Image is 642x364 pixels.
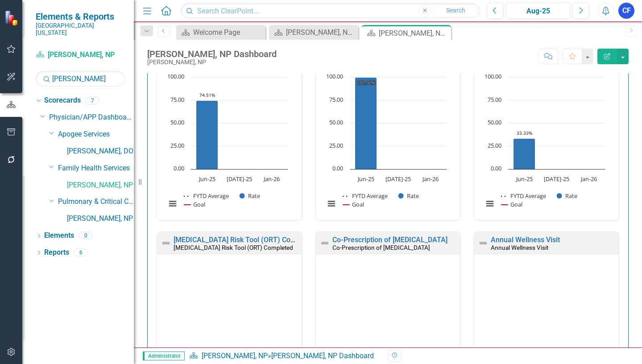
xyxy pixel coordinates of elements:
small: Annual Wellness Visit [491,244,548,251]
text: 25.00 [329,141,343,149]
input: Search ClearPoint... [181,3,480,19]
small: [MEDICAL_DATA] Risk Tool (ORT) Completed [174,244,293,251]
div: Double-Click to Edit [315,41,461,220]
g: Goal, series 3 of 3. Line with 3 data points. [206,75,209,79]
button: Aug-25 [506,3,570,19]
button: Show Rate [557,192,577,200]
text: Jun-25 [198,175,215,183]
text: [DATE]-25 [227,175,252,183]
g: Goal, series 3 of 3. Line with 3 data points. [523,75,526,79]
img: ClearPoint Strategy [4,10,20,26]
button: Show FYTD Average [343,192,389,200]
g: FYTD Average, series 1 of 3. Line with 3 data points. [523,141,526,145]
a: Family Health Services [58,163,134,174]
a: Scorecards [44,95,81,106]
a: Welcome Page [178,27,263,38]
g: Rate, series 2 of 3. Bar series with 3 bars. [196,77,272,170]
text: Jun-25 [356,175,374,183]
input: Search Below... [36,71,125,87]
path: Jun-25, 100. Rate. [355,77,377,169]
button: Show Rate [240,192,260,200]
div: 6 [74,249,88,256]
span: Elements & Reports [36,11,125,22]
text: 25.00 [170,141,184,149]
div: » [189,351,381,361]
text: Jan-26 [263,175,280,183]
a: [MEDICAL_DATA] Risk Tool (ORT) Completed [174,236,317,244]
img: Not Defined [161,238,171,248]
div: 0 [79,232,93,240]
text: 75.00 [488,95,501,103]
svg: Interactive chart [162,73,292,218]
text: 25.00 [488,141,501,149]
text: 100.00 [326,72,343,80]
text: 50.00 [488,118,501,126]
text: 100.00 [485,72,501,80]
button: CF [618,3,634,19]
a: Apogee Services [58,129,134,140]
a: Pulmonary & Critical Care Services [58,197,134,207]
button: Show FYTD Average [184,192,230,200]
g: Goal, series 3 of 3. Line with 3 data points. [364,75,368,79]
a: Reports [44,248,69,258]
div: Welcome Page [193,27,263,38]
button: Search [433,4,478,17]
div: Chart. Highcharts interactive chart. [479,73,614,218]
button: View chart menu, Chart [166,198,179,210]
div: [PERSON_NAME], NP Dashboard [271,352,374,360]
g: FYTD Average, series 1 of 3. Line with 3 data points. [364,113,368,116]
text: 0.00 [174,164,184,172]
button: Show Goal [343,200,364,208]
a: Annual Wellness Visit [491,236,560,244]
text: 50.00 [329,118,343,126]
div: Aug-25 [509,6,567,17]
div: [PERSON_NAME], NP [147,59,277,66]
text: 0.00 [332,164,343,172]
span: Administrator [143,352,185,360]
path: Jun-25, 74.50980392. Rate. [196,100,218,169]
img: Not Defined [478,238,489,248]
div: [PERSON_NAME], NP Dashboard [379,28,449,39]
text: 100.00 [167,72,184,80]
div: Chart. Highcharts interactive chart. [320,73,456,218]
g: Rate, series 2 of 3. Bar series with 3 bars. [355,77,431,170]
div: 7 [85,97,99,104]
path: Jun-25, 33.33333333. Rate. [514,138,535,169]
text: 100.00% [357,79,375,86]
a: [PERSON_NAME], DO [67,146,134,157]
div: Double-Click to Edit [474,41,619,220]
button: View chart menu, Chart [484,198,496,210]
a: [PERSON_NAME], NP [202,352,268,360]
a: Co-Prescription of [MEDICAL_DATA] [332,236,447,244]
g: FYTD Average, series 1 of 3. Line with 3 data points. [206,95,209,99]
text: 75.00 [329,95,343,103]
button: Show FYTD Average [501,192,547,200]
img: Not Defined [319,238,330,248]
text: Jan-26 [421,175,438,183]
button: View chart menu, Chart [325,198,338,210]
text: Jan-26 [580,175,597,183]
a: [PERSON_NAME], NP Dashboard [271,27,356,38]
small: [GEOGRAPHIC_DATA][US_STATE] [36,22,125,37]
text: [DATE]-25 [385,175,411,183]
a: Physician/APP Dashboards [49,112,134,123]
text: 74.51% [199,92,215,98]
text: 50.00 [170,118,184,126]
div: [PERSON_NAME], NP Dashboard [286,27,356,38]
div: Double-Click to Edit [157,41,302,220]
div: Chart. Highcharts interactive chart. [162,73,297,218]
svg: Interactive chart [320,73,451,218]
button: Show Goal [501,200,522,208]
text: 0.00 [491,164,501,172]
small: Co-Prescription of [MEDICAL_DATA] [332,244,430,251]
text: 75.00 [170,95,184,103]
svg: Interactive chart [479,73,609,218]
text: [DATE]-25 [544,175,569,183]
a: [PERSON_NAME], NP [67,214,134,224]
button: Show Rate [398,192,419,200]
a: [PERSON_NAME], NP [36,50,125,60]
span: Search [446,7,465,14]
text: 33.33% [517,130,532,136]
div: [PERSON_NAME], NP Dashboard [147,49,277,59]
text: Jun-25 [515,175,533,183]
